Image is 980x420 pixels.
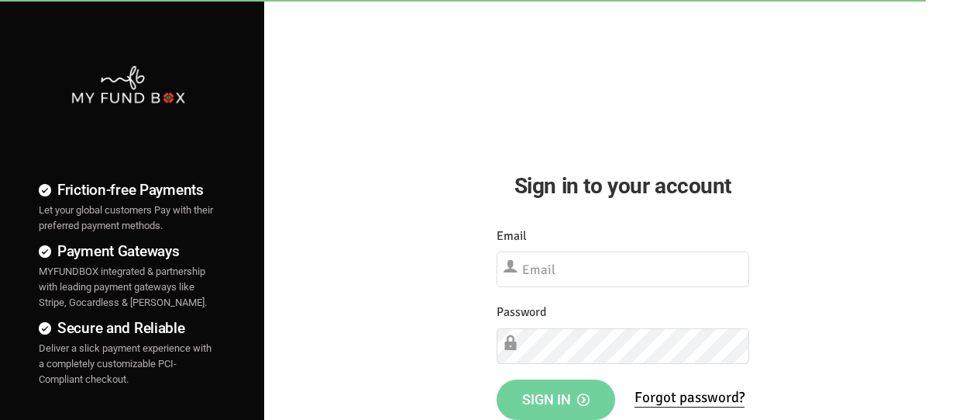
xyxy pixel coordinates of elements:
[497,252,749,287] input: Email
[497,227,527,246] label: Email
[39,179,218,201] h4: Friction-free Payments
[497,303,546,322] label: Password
[39,240,218,262] h4: Payment Gateways
[634,388,744,408] a: Forgot password?
[39,317,218,339] h4: Secure and Reliable
[39,342,211,385] span: Deliver a slick payment experience with a completely customizable PCI-Compliant checkout.
[39,266,207,308] span: MYFUNDBOX integrated & partnership with leading payment gateways like Stripe, Gocardless & [PERSO...
[39,204,213,231] span: Let your global customers Pay with their preferred payment methods.
[497,169,749,203] h2: Sign in to your account
[497,380,615,420] button: Sign in
[522,391,590,408] span: Sign in
[70,64,186,105] img: mfbwhite.png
